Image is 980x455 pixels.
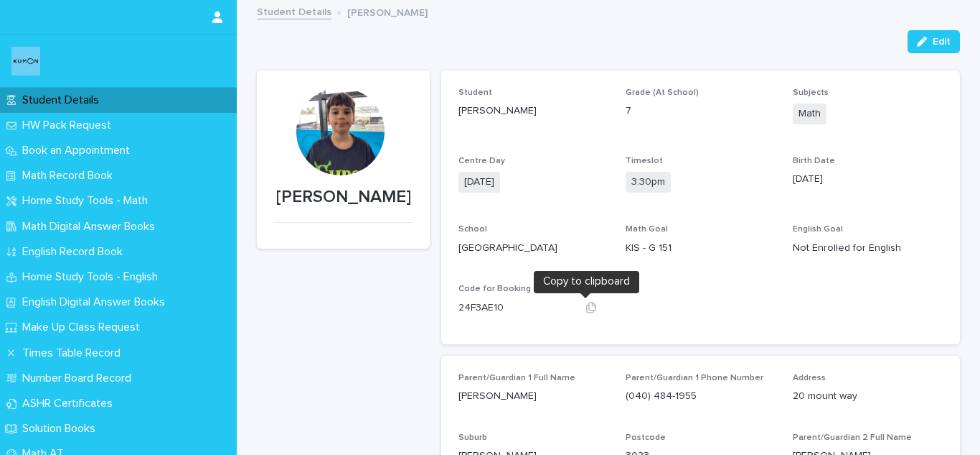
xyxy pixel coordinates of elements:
[458,285,600,293] span: Code for Booking Online Sessions
[908,30,960,53] button: Edit
[793,172,943,187] p: [DATE]
[347,4,428,19] p: [PERSON_NAME]
[17,397,124,410] p: ASHR Certificates
[17,194,159,208] p: Home Study Tools - Math
[17,346,132,360] p: Times Table Record
[17,169,124,183] p: Math Record Book
[626,104,776,119] p: 7
[933,37,951,47] span: Edit
[274,187,413,208] p: [PERSON_NAME]
[793,433,912,442] span: Parent/Guardian 2 Full Name
[626,157,663,165] span: Timeslot
[458,241,608,256] p: [GEOGRAPHIC_DATA]
[17,372,143,385] p: Number Board Record
[17,144,141,157] p: Book an Appointment
[458,389,608,404] p: [PERSON_NAME]
[17,119,123,132] p: HW Pack Request
[17,422,107,436] p: Solution Books
[17,93,110,107] p: Student Details
[626,225,668,234] span: Math Goal
[793,241,943,256] p: Not Enrolled for English
[626,391,697,401] a: (040) 484-1955
[793,104,826,124] span: Math
[458,300,504,316] p: 24F3AE10
[793,225,843,234] span: English Goal
[17,245,134,259] p: English Record Book
[257,3,331,19] a: Student Details
[626,88,699,97] span: Grade (At School)
[458,172,500,193] span: [DATE]
[17,220,166,234] p: Math Digital Answer Books
[793,389,943,404] p: 20 mount way
[793,88,829,97] span: Subjects
[793,157,835,165] span: Birth Date
[626,374,763,382] span: Parent/Guardian 1 Phone Number
[793,374,826,382] span: Address
[458,433,487,442] span: Suburb
[626,241,776,256] p: KIS - G 151
[458,88,492,97] span: Student
[626,433,666,442] span: Postcode
[458,104,608,119] p: [PERSON_NAME]
[626,172,671,193] span: 3:30pm
[17,321,151,334] p: Make Up Class Request
[458,225,487,234] span: School
[458,157,505,165] span: Centre Day
[17,295,176,309] p: English Digital Answer Books
[11,47,40,75] img: o6XkwfS7S2qhyeB9lxyF
[17,270,169,284] p: Home Study Tools - English
[458,374,575,382] span: Parent/Guardian 1 Full Name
